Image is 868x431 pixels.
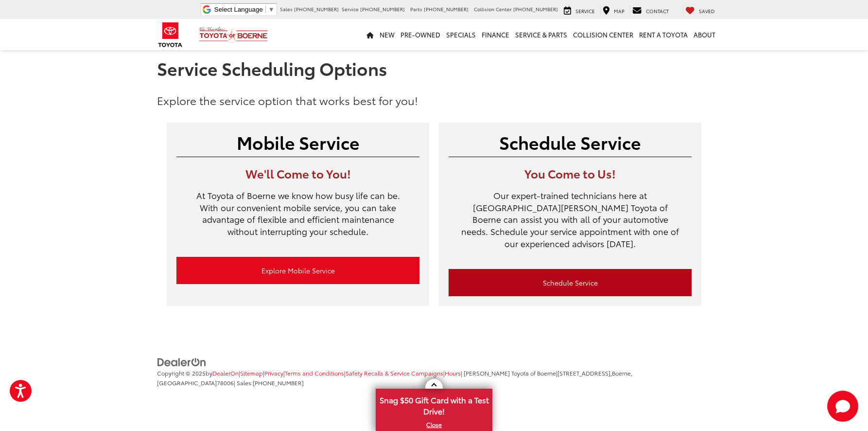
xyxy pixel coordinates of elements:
span: | [443,369,461,377]
span: [STREET_ADDRESS], [557,369,612,377]
span: Sales [280,5,293,13]
a: Home [364,19,377,50]
a: Contact [630,5,671,15]
span: Collision Center [474,5,512,13]
a: New [377,19,398,50]
p: At Toyota of Boerne we know how busy life can be. With our convenient mobile service, you can tak... [176,189,419,247]
a: Service [561,5,597,15]
a: Terms and Conditions [285,369,344,377]
a: Explore Mobile Service [176,257,419,284]
span: [PHONE_NUMBER] [513,5,558,13]
a: Sitemap [240,369,263,377]
button: Toggle Chat Window [827,391,858,422]
p: Our expert-trained technicians here at [GEOGRAPHIC_DATA][PERSON_NAME] Toyota of Boerne can assist... [449,189,692,259]
img: Toyota [152,19,189,51]
span: | [344,369,443,377]
h3: We'll Come to You! [176,167,419,180]
img: DealerOn [157,357,207,368]
a: Schedule Service [449,269,692,296]
a: DealerOn Home Page [212,369,239,377]
span: | [PERSON_NAME] Toyota of Boerne [461,369,556,377]
a: Specials [443,19,479,50]
a: Pre-Owned [398,19,443,50]
span: [PHONE_NUMBER] [424,5,469,13]
span: Saved [699,7,715,15]
a: Select Language​ [214,6,275,13]
span: ​ [265,6,266,13]
a: Service & Parts: Opens in a new tab [512,19,570,50]
span: Boerne, [612,369,632,377]
span: | [263,369,283,377]
img: Vic Vaughan Toyota of Boerne [199,26,268,43]
span: Parts [410,5,422,13]
span: Select Language [214,6,263,13]
span: Map [614,7,625,15]
a: Safety Recalls & Service Campaigns, Opens in a new tab [346,369,443,377]
span: by [206,369,239,377]
a: My Saved Vehicles [683,5,717,15]
span: [PHONE_NUMBER] [360,5,405,13]
h1: Service Scheduling Options [157,58,711,78]
a: Finance [479,19,512,50]
span: Contact [646,7,669,15]
span: [GEOGRAPHIC_DATA] [157,378,217,387]
span: | Sales: [234,378,304,387]
span: Service [575,7,595,15]
span: Copyright © 2025 [157,369,206,377]
a: About [691,19,718,50]
a: Collision Center [570,19,636,50]
a: Privacy [264,369,283,377]
span: Service [342,5,359,13]
span: [PHONE_NUMBER] [253,378,304,387]
a: DealerOn [157,357,207,366]
svg: Start Chat [827,391,858,422]
h3: You Come to Us! [449,167,692,180]
span: Snag $50 Gift Card with a Test Drive! [377,390,491,419]
a: Hours [445,369,461,377]
a: Rent a Toyota [636,19,691,50]
span: ▼ [268,6,275,13]
a: Map [600,5,627,15]
span: 78006 [217,378,234,387]
span: [PHONE_NUMBER] [294,5,339,13]
h2: Schedule Service [449,132,692,152]
h2: Mobile Service [176,132,419,152]
span: | [283,369,344,377]
p: Explore the service option that works best for you! [157,92,711,108]
span: | [239,369,263,377]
